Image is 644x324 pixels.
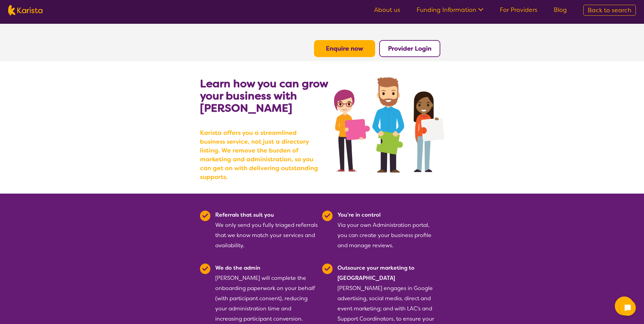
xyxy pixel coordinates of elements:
[334,77,444,173] img: grow your business with Karista
[215,211,274,218] b: Referrals that suit you
[322,264,333,274] img: Tick
[615,296,634,316] button: Channel Menu
[337,211,381,218] b: You're in control
[326,44,363,53] a: Enquire now
[379,40,440,57] button: Provider Login
[337,210,440,251] div: Via your own Administration portal, you can create your business profile and manage reviews.
[554,6,567,14] a: Blog
[215,264,260,271] b: We do the admin
[500,6,537,14] a: For Providers
[588,6,631,14] span: Back to search
[337,264,415,282] b: Outsource your marketing to [GEOGRAPHIC_DATA]
[200,76,328,115] b: Learn how you can grow your business with [PERSON_NAME]
[583,5,636,16] a: Back to search
[374,6,400,14] a: About us
[215,210,318,251] div: We only send you fully triaged referrals that we know match your services and availability.
[388,44,431,53] a: Provider Login
[417,6,483,14] a: Funding Information
[200,128,322,181] b: Karista offers you a streamlined business service, not just a directory listing. We remove the bu...
[314,40,375,57] button: Enquire now
[322,211,333,221] img: Tick
[200,211,210,221] img: Tick
[8,5,42,15] img: Karista logo
[200,264,210,274] img: Tick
